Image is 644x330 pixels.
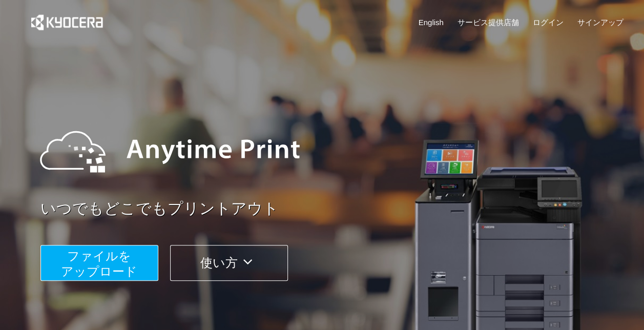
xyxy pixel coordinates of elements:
a: いつでもどこでもプリントアウト [40,198,630,220]
a: サービス提供店舗 [458,17,519,28]
span: ファイルを ​​アップロード [61,249,137,278]
button: ファイルを​​アップロード [40,245,158,281]
a: サインアップ [577,17,623,28]
a: English [419,17,444,28]
a: ログイン [533,17,564,28]
button: 使い方 [170,245,288,281]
